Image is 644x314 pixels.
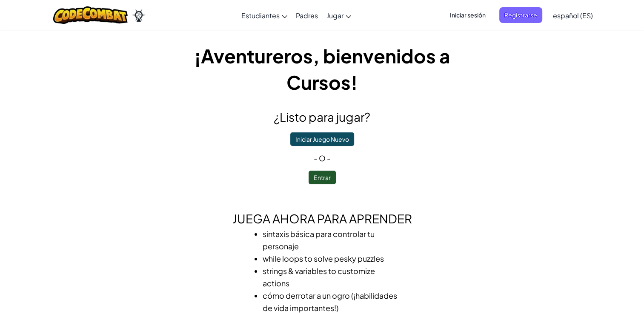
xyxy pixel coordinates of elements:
a: Padres [292,4,322,27]
li: cómo derrotar a un ogro (¡habilidades de vida importantes!) [263,289,399,314]
span: - [326,153,331,163]
button: Iniciar Juego Nuevo [290,132,354,146]
span: Estudiantes [241,11,280,20]
li: strings & variables to customize actions [263,265,399,289]
h2: ¿Listo para jugar? [169,108,475,126]
h1: ¡Aventureros, bienvenidos a Cursos! [169,43,475,95]
img: CodeCombat logo [53,6,128,24]
span: Jugar [326,11,343,20]
a: Jugar [322,4,355,27]
span: o [319,153,326,163]
span: - [314,153,319,163]
h2: Juega ahora para aprender [169,210,475,228]
a: español (ES) [549,4,597,27]
button: Entrar [309,171,336,184]
li: while loops to solve pesky puzzles [263,252,399,265]
span: español (ES) [553,11,593,20]
li: sintaxis básica para controlar tu personaje [263,228,399,252]
a: Estudiantes [237,4,292,27]
button: Iniciar sesión [445,7,491,23]
img: Ozaria [132,9,146,22]
button: Registrarse [499,7,542,23]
